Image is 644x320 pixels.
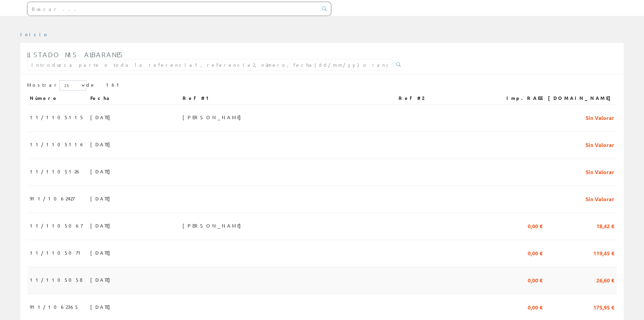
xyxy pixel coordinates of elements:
span: 18,42 € [596,220,614,231]
th: Ref #2 [396,92,495,104]
a: Inicio [20,31,49,37]
span: 26,60 € [596,274,614,285]
span: 175,95 € [593,301,614,313]
span: [DATE] [90,193,114,204]
span: [DATE] [90,301,114,313]
span: 0,00 € [528,301,543,313]
span: Sin Valorar [586,138,614,150]
span: 11/1105126 [30,166,81,177]
span: [DATE] [90,111,114,123]
th: Número [27,92,88,104]
span: [DATE] [90,220,114,231]
span: 0,00 € [528,247,543,258]
select: Mostrar [59,80,86,90]
span: Sin Valorar [586,193,614,204]
span: 911/1062365 [30,301,79,313]
input: Introduzca parte o toda la referencia1, referencia2, número, fecha(dd/mm/yy) o rango de fechas(dd... [27,59,392,70]
span: 11/1105058 [30,274,82,285]
span: [PERSON_NAME] [183,220,244,231]
th: [DOMAIN_NAME] [545,92,617,104]
th: Ref #1 [180,92,396,104]
span: [DATE] [90,247,114,258]
label: Mostrar [27,80,86,90]
span: 119,45 € [593,247,614,258]
span: Sin Valorar [586,111,614,123]
span: 11/1105071 [30,247,84,258]
th: Imp.RAEE [495,92,545,104]
input: Buscar ... [27,2,318,16]
span: [DATE] [90,274,114,285]
span: 11/1105067 [30,220,82,231]
span: 0,00 € [528,220,543,231]
span: 11/1105115 [30,111,84,123]
span: [DATE] [90,138,114,150]
span: 911/1062427 [30,193,74,204]
span: [PERSON_NAME] [183,111,244,123]
span: [DATE] [90,166,114,177]
span: Sin Valorar [586,166,614,177]
span: 11/1105116 [30,138,85,150]
th: Fecha [88,92,180,104]
span: 0,00 € [528,274,543,285]
div: de 161 [27,80,617,92]
span: Listado mis albaranes [27,50,123,59]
